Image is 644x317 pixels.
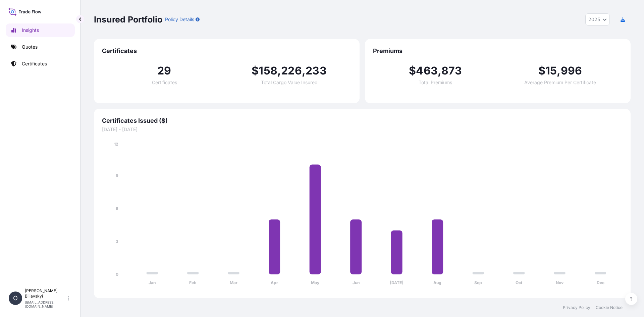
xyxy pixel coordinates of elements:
[433,280,441,285] tspan: Aug
[597,280,604,285] tspan: Dec
[252,65,259,76] span: $
[25,288,66,299] p: [PERSON_NAME] Biliavskyi
[281,65,302,76] span: 226
[6,23,75,37] a: Insights
[102,126,623,133] span: [DATE] - [DATE]
[102,47,352,55] span: Certificates
[524,80,596,85] span: Average Premium Per Certificate
[94,14,162,25] p: Insured Portfolio
[306,65,327,76] span: 233
[353,280,360,285] tspan: Jun
[409,65,416,76] span: $
[13,295,18,302] span: O
[116,239,118,244] tspan: 3
[261,80,318,85] span: Total Cargo Value Insured
[563,305,590,310] a: Privacy Policy
[165,16,194,23] p: Policy Details
[373,47,623,55] span: Premiums
[149,280,156,285] tspan: Jan
[22,27,39,34] p: Insights
[114,142,118,147] tspan: 12
[545,65,557,76] span: 15
[538,65,545,76] span: $
[302,65,306,76] span: ,
[516,280,523,285] tspan: Oct
[419,80,452,85] span: Total Premiums
[585,13,610,25] button: Year Selector
[230,280,237,285] tspan: Mar
[259,65,277,76] span: 158
[438,65,441,76] span: ,
[22,60,47,67] p: Certificates
[416,65,438,76] span: 463
[557,65,560,76] span: ,
[157,65,171,76] span: 29
[596,305,623,310] a: Cookie Notice
[102,117,623,125] span: Certificates Issued ($)
[116,173,118,178] tspan: 9
[116,206,118,211] tspan: 6
[189,280,197,285] tspan: Feb
[474,280,482,285] tspan: Sep
[311,280,320,285] tspan: May
[561,65,582,76] span: 996
[556,280,564,285] tspan: Nov
[152,80,177,85] span: Certificates
[390,280,404,285] tspan: [DATE]
[22,44,38,50] p: Quotes
[6,57,75,70] a: Certificates
[588,16,600,23] span: 2025
[277,65,281,76] span: ,
[6,40,75,54] a: Quotes
[271,280,278,285] tspan: Apr
[25,300,66,308] p: [EMAIL_ADDRESS][DOMAIN_NAME]
[116,272,118,277] tspan: 0
[441,65,462,76] span: 873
